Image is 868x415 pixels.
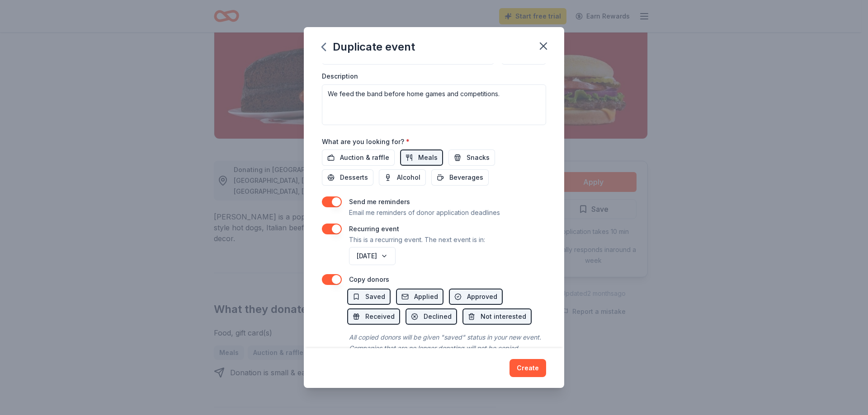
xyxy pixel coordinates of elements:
[340,172,368,183] span: Desserts
[347,289,391,305] button: Saved
[365,311,395,322] span: Received
[349,275,389,283] label: Copy donors
[322,72,358,81] label: Description
[449,172,483,183] span: Beverages
[481,311,526,322] span: Not interested
[448,149,495,166] button: Snacks
[462,308,532,325] button: Not interested
[397,172,420,183] span: Alcohol
[322,84,546,125] textarea: We feed the band before home games and competitions.
[400,149,443,166] button: Meals
[396,289,443,305] button: Applied
[322,137,410,146] label: What are you looking for?
[349,225,399,233] label: Recurring event
[418,152,438,163] span: Meals
[431,169,489,186] button: Beverages
[347,308,400,325] button: Received
[414,291,438,302] span: Applied
[349,207,500,218] p: Email me reminders of donor application deadlines
[349,234,485,245] p: This is a recurring event. The next event is in:
[467,291,497,302] span: Approved
[340,152,389,163] span: Auction & raffle
[322,149,395,166] button: Auction & raffle
[406,308,457,325] button: Declined
[322,40,415,54] div: Duplicate event
[322,169,373,186] button: Desserts
[467,152,490,163] span: Snacks
[424,311,452,322] span: Declined
[379,169,426,186] button: Alcohol
[509,359,546,377] button: Create
[365,291,385,302] span: Saved
[349,247,396,265] button: [DATE]
[449,289,503,305] button: Approved
[349,198,410,205] label: Send me reminders
[347,330,546,355] div: All copied donors will be given "saved" status in your new event. Companies that are no longer do...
